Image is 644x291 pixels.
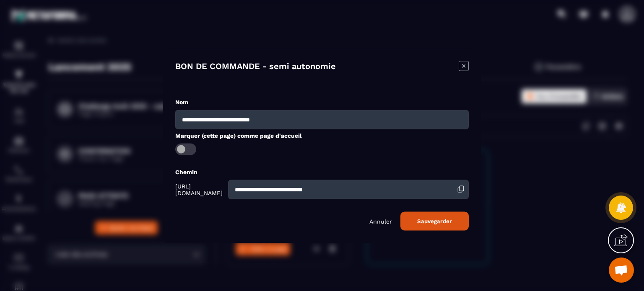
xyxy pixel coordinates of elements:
button: Sauvegarder [400,211,469,230]
label: Nom [175,98,188,105]
label: Marquer (cette page) comme page d'accueil [175,132,302,139]
label: Chemin [175,168,197,175]
a: Ouvrir le chat [609,258,634,283]
p: Annuler [369,218,392,224]
span: [URL][DOMAIN_NAME] [175,183,226,196]
h4: BON DE COMMANDE - semi autonomie [175,61,336,72]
